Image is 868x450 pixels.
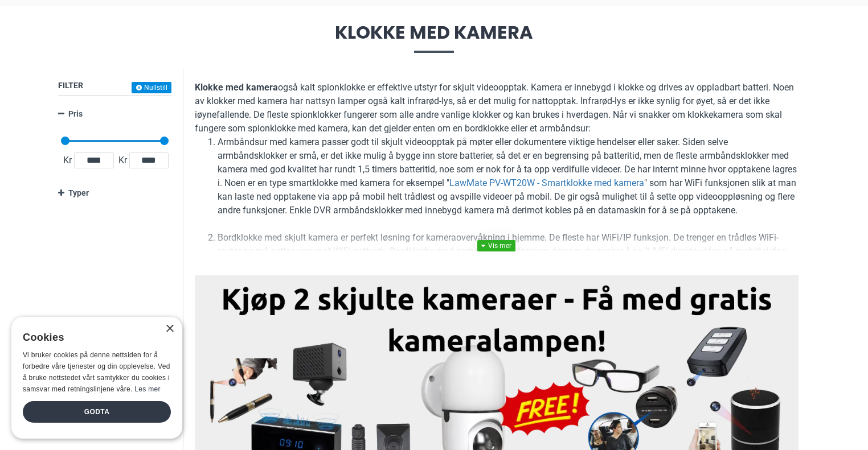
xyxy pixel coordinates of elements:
[23,401,171,423] div: Godta
[449,176,644,190] a: LawMate PV-WT20W - Smartklokke med kamera
[132,82,171,93] button: Nullstill
[195,82,278,93] b: Klokke med kamera
[195,81,799,135] p: også kalt spionklokke er effektive utstyr for skjult videoopptak. Kamera er innebygd i klokke og ...
[116,154,129,167] span: Kr
[218,231,799,313] li: Bordklokke med skjult kamera er perfekt løsning for kameraovervåkning i hjemme. De fleste har WiF...
[165,325,174,333] div: Close
[134,385,160,393] a: Les mer, opens a new window
[58,23,810,52] span: Klokke med kamera
[58,183,171,203] a: Typer
[23,351,170,393] span: Vi bruker cookies på denne nettsiden for å forbedre våre tjenester og din opplevelse. Ved å bruke...
[23,325,163,350] div: Cookies
[218,135,799,217] li: Armbåndsur med kamera passer godt til skjult videoopptak på møter eller dokumentere viktige hende...
[58,81,83,90] span: Filter
[61,154,74,167] span: Kr
[58,104,171,124] a: Pris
